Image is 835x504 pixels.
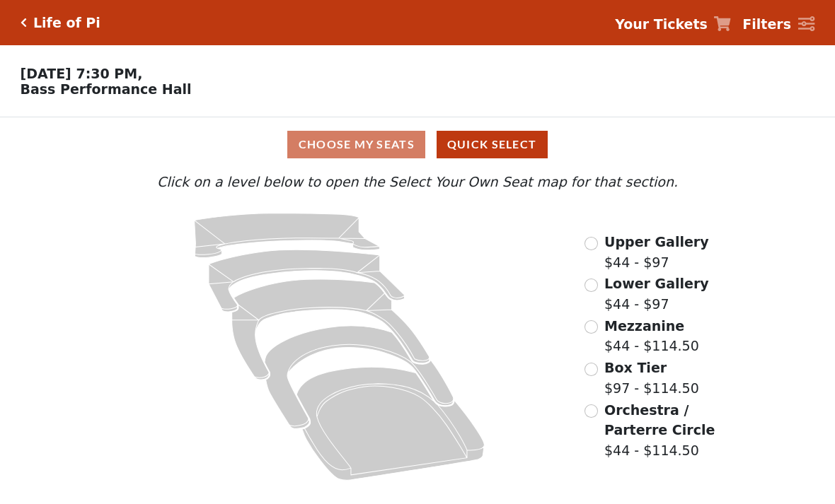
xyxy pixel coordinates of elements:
strong: Your Tickets [615,16,708,32]
span: Mezzanine [604,318,684,334]
button: Quick Select [437,131,548,158]
label: $97 - $114.50 [604,358,699,398]
path: Upper Gallery - Seats Available: 311 [194,213,379,258]
label: $44 - $114.50 [604,316,699,356]
a: Your Tickets [615,14,731,35]
h5: Life of Pi [33,15,100,31]
span: Box Tier [604,360,667,375]
strong: Filters [742,16,791,32]
span: Lower Gallery [604,276,709,291]
a: Filters [742,14,814,35]
label: $44 - $97 [604,232,709,272]
label: $44 - $97 [604,274,709,314]
label: $44 - $114.50 [604,400,720,461]
span: Orchestra / Parterre Circle [604,402,715,438]
span: Upper Gallery [604,234,709,250]
path: Orchestra / Parterre Circle - Seats Available: 12 [296,368,484,481]
p: Click on a level below to open the Select Your Own Seat map for that section. [115,172,721,192]
a: Click here to go back to filters [21,18,27,28]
